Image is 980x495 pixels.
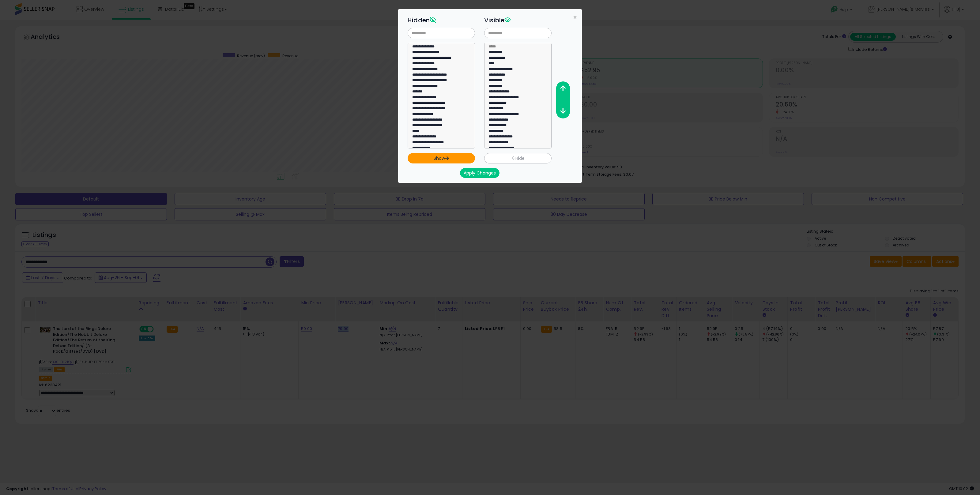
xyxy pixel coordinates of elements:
[573,13,577,22] span: ×
[484,16,552,25] h3: Visible
[408,16,475,25] h3: Hidden
[408,153,475,163] button: Show
[460,168,499,178] button: Apply Changes
[484,153,552,163] button: Hide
